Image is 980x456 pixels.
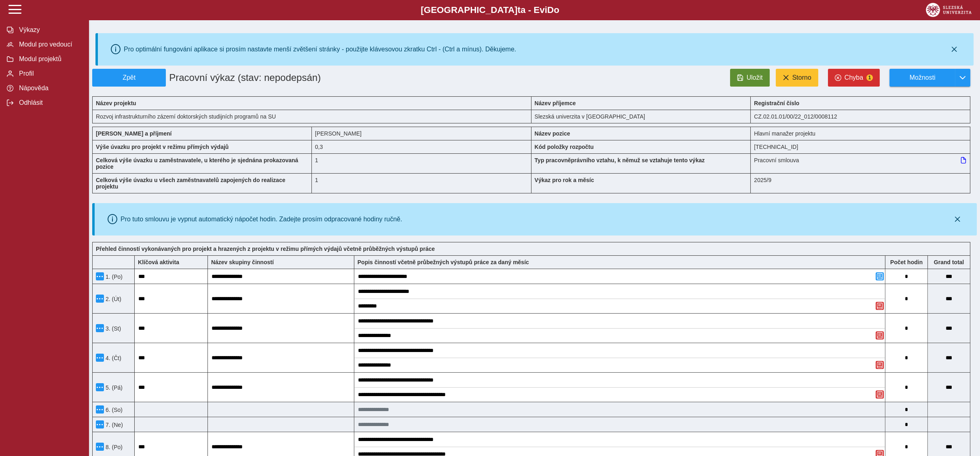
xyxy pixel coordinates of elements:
[17,41,82,48] span: Modul pro vedoucí
[96,272,104,280] button: Menu
[104,325,121,332] span: 3. (St)
[535,144,594,150] b: Kód položky rozpočtu
[96,295,104,303] button: Menu
[17,55,82,63] span: Modul projektů
[166,69,461,87] h1: Pracovní výkaz (stav: nepodepsán)
[535,100,576,106] b: Název příjemce
[104,422,123,428] span: 7. (Ne)
[928,259,970,265] b: Suma za den přes všechny výkazy
[96,324,104,332] button: Menu
[547,5,554,15] span: D
[104,407,123,413] span: 6. (So)
[96,130,171,137] b: [PERSON_NAME] a příjmení
[96,144,229,150] b: Výše úvazku pro projekt v režimu přímých výdajů
[312,127,531,140] div: [PERSON_NAME]
[211,259,274,265] b: Název skupiny činností
[121,216,402,223] div: Pro tuto smlouvu je vypnut automatický nápočet hodin. Zadejte prosím odpracované hodiny ručně.
[889,69,955,87] button: Možnosti
[535,177,594,183] b: Výkaz pro rok a měsíc
[104,274,123,280] span: 1. (Po)
[96,420,104,428] button: Menu
[876,390,884,399] button: Odstranit poznámku
[96,177,285,190] b: Celková výše úvazku u všech zaměstnavatelů zapojených do realizace projektu
[876,272,884,280] button: Přidat poznámku
[96,405,104,414] button: Menu
[96,246,435,252] b: Přehled činností vykonávaných pro projekt a hrazených z projektu v režimu přímých výdajů včetně p...
[554,5,559,15] span: o
[828,69,880,87] button: Chyba1
[312,173,531,193] div: 1
[96,383,104,391] button: Menu
[517,5,520,15] span: t
[926,3,972,17] img: logo_web_su.png
[776,69,818,87] button: Storno
[96,100,136,106] b: Název projektu
[747,74,763,81] span: Uložit
[751,127,970,140] div: Hlavní manažer projektu
[730,69,770,87] button: Uložit
[751,173,970,193] div: 2025/9
[17,85,82,92] span: Nápověda
[312,153,531,173] div: 1
[312,140,531,153] div: 2,4 h / den. 12 h / týden.
[751,153,970,173] div: Pracovní smlouva
[17,70,82,77] span: Profil
[896,74,948,81] span: Možnosti
[96,74,162,81] span: Zpět
[535,130,570,137] b: Název pozice
[358,259,529,265] b: Popis činností včetně průbežných výstupů práce za daný měsíc
[92,110,531,123] div: Rozvoj infrastrukturního zázemí doktorských studijních programů na SU
[754,100,799,106] b: Registrační číslo
[531,110,751,123] div: Slezská univerzita v [GEOGRAPHIC_DATA]
[104,444,123,450] span: 8. (Po)
[138,259,179,265] b: Klíčová aktivita
[124,46,516,53] div: Pro optimální fungování aplikace si prosím nastavte menší zvětšení stránky - použijte klávesovou ...
[845,74,863,81] span: Chyba
[92,69,166,87] button: Zpět
[885,259,927,265] b: Počet hodin
[96,354,104,362] button: Menu
[104,355,121,361] span: 4. (Čt)
[24,5,956,15] b: [GEOGRAPHIC_DATA] a - Evi
[104,296,121,302] span: 2. (Út)
[751,140,970,153] div: [TECHNICAL_ID]
[17,99,82,106] span: Odhlásit
[866,74,873,81] span: 1
[876,302,884,310] button: Odstranit poznámku
[535,157,705,163] b: Typ pracovněprávního vztahu, k němuž se vztahuje tento výkaz
[792,74,811,81] span: Storno
[876,361,884,369] button: Odstranit poznámku
[104,384,123,391] span: 5. (Pá)
[17,26,82,34] span: Výkazy
[751,110,970,123] div: CZ.02.01.01/00/22_012/0008112
[96,443,104,451] button: Menu
[876,331,884,339] button: Odstranit poznámku
[96,157,298,170] b: Celková výše úvazku u zaměstnavatele, u kterého je sjednána prokazovaná pozice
